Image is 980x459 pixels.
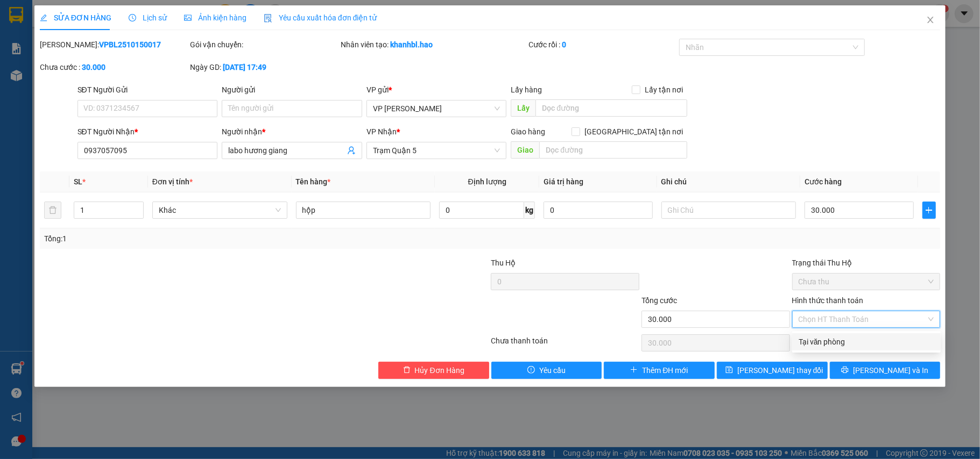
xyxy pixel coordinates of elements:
[604,362,715,379] button: plusThêm ĐH mới
[490,335,640,354] div: Chưa thanh toán
[657,171,801,192] th: Ghi chú
[403,366,411,375] span: delete
[264,13,377,22] span: Yêu cầu xuất hóa đơn điện tử
[799,274,934,290] span: Chưa thu
[922,202,936,219] button: plus
[341,39,526,51] div: Nhân viên tạo:
[511,85,542,94] span: Lấy hàng
[82,63,105,71] b: 30.000
[44,202,61,219] button: delete
[562,40,566,49] b: 0
[222,84,362,96] div: Người gửi
[159,202,281,218] span: Khác
[101,26,450,40] li: 26 Phó Cơ Điều, Phường 12
[152,177,193,186] span: Đơn vị tính
[792,296,864,305] label: Hình thức thanh toán
[527,366,535,375] span: exclamation-circle
[390,40,433,49] b: khanhbl.hao
[190,39,339,51] div: Gói vận chuyển:
[184,14,192,21] span: picture
[13,13,67,67] img: logo.jpg
[640,84,687,96] span: Lấy tận nơi
[717,362,828,379] button: save[PERSON_NAME] thay đổi
[190,61,339,73] div: Ngày GD:
[511,99,535,117] span: Lấy
[630,366,638,375] span: plus
[99,40,161,49] b: VPBL2510150017
[223,63,266,71] b: [DATE] 17:49
[544,177,583,186] span: Giá trị hàng
[511,141,539,159] span: Giao
[661,202,796,219] input: Ghi Chú
[491,362,602,379] button: exclamation-circleYêu cầu
[528,39,677,51] div: Cước rồi :
[805,177,842,186] span: Cước hàng
[40,61,188,73] div: Chưa cước :
[580,126,687,138] span: [GEOGRAPHIC_DATA] tận nơi
[524,202,535,219] span: kg
[373,101,500,117] span: VP Bạc Liêu
[13,78,188,96] b: GỬI : VP [PERSON_NAME]
[366,127,397,136] span: VP Nhận
[378,362,489,379] button: deleteHủy Đơn Hàng
[468,177,506,186] span: Định lượng
[347,146,356,155] span: user-add
[40,39,188,51] div: [PERSON_NAME]:
[491,259,516,267] span: Thu Hộ
[926,16,935,24] span: close
[642,364,688,376] span: Thêm ĐH mới
[184,13,246,22] span: Ảnh kiện hàng
[535,99,687,117] input: Dọc đường
[641,296,677,305] span: Tổng cước
[923,206,936,214] span: plus
[792,257,941,269] div: Trạng thái Thu Hộ
[799,336,934,348] div: Tại văn phòng
[841,366,849,375] span: printer
[296,177,331,186] span: Tên hàng
[373,142,500,159] span: Trạm Quận 5
[366,84,507,96] div: VP gửi
[539,141,687,159] input: Dọc đường
[737,364,823,376] span: [PERSON_NAME] thay đổi
[74,177,82,186] span: SL
[539,364,566,376] span: Yêu cầu
[40,13,111,22] span: SỬA ĐƠN HÀNG
[511,127,545,136] span: Giao hàng
[44,233,379,245] div: Tổng: 1
[296,202,431,219] input: VD: Bàn, Ghế
[222,126,362,138] div: Người nhận
[101,40,450,53] li: Hotline: 02839552959
[40,14,47,21] span: edit
[264,14,272,23] img: icon
[915,5,946,35] button: Close
[799,311,934,327] span: Chọn HT Thanh Toán
[415,364,464,376] span: Hủy Đơn Hàng
[77,84,218,96] div: SĐT Người Gửi
[129,13,167,22] span: Lịch sử
[853,364,928,376] span: [PERSON_NAME] và In
[129,14,136,21] span: clock-circle
[830,362,941,379] button: printer[PERSON_NAME] và In
[77,126,218,138] div: SĐT Người Nhận
[725,366,733,375] span: save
